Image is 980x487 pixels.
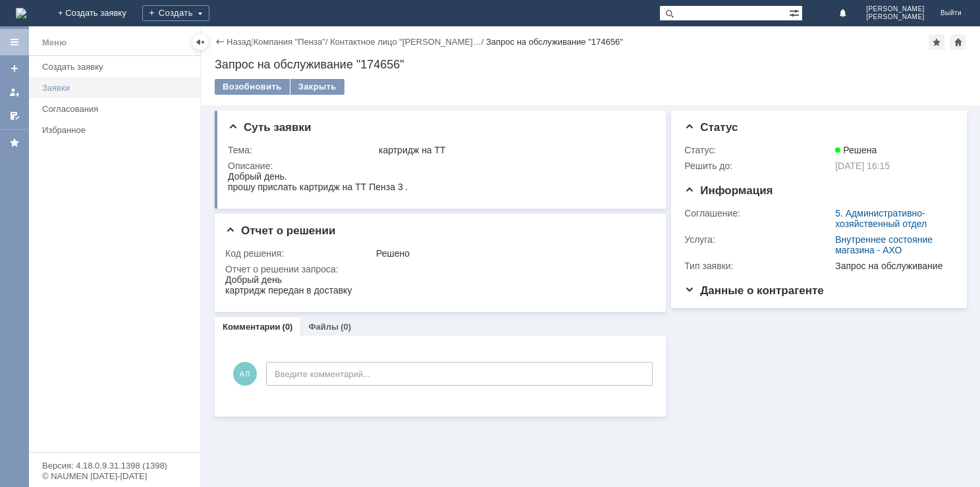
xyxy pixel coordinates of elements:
[835,234,933,255] a: Внутреннее состояние магазина - АХО
[340,322,351,332] div: (0)
[684,261,832,271] div: Тип заявки:
[251,36,253,46] div: |
[379,145,649,155] div: картридж на ТТ
[42,125,178,135] div: Избранное
[37,78,198,98] a: Заявки
[330,37,481,47] a: Контактное лицо "[PERSON_NAME]…
[684,184,773,197] span: Информация
[227,37,251,47] a: Назад
[376,248,649,259] div: Решено
[42,461,187,470] div: Версия: 4.18.0.9.31.1398 (1398)
[835,145,877,155] span: Решена
[835,208,927,229] a: 5. Административно-хозяйственный отдел
[233,362,257,386] span: АЛ
[789,6,802,18] span: Расширенный поиск
[330,37,486,47] div: /
[16,8,26,18] a: Перейти на домашнюю страницу
[486,37,623,47] div: Запрос на обслуживание "174656"
[42,35,67,51] div: Меню
[684,161,832,171] div: Решить до:
[42,83,192,93] div: Заявки
[950,34,966,50] div: Сделать домашней страницей
[4,82,25,103] a: Мои заявки
[225,224,335,237] span: Отчет о решении
[929,34,944,50] div: Добавить в избранное
[42,104,192,114] div: Согласования
[4,105,25,126] a: Мои согласования
[684,121,738,134] span: Статус
[283,322,293,332] div: (0)
[684,284,824,297] span: Данные о контрагенте
[142,5,209,21] div: Создать
[215,58,967,71] div: Запрос на обслуживание "174656"
[223,322,281,332] a: Комментарии
[835,261,948,271] div: Запрос на обслуживание
[308,322,339,332] a: Файлы
[225,248,373,259] div: Код решения:
[228,121,311,134] span: Суть заявки
[835,161,890,171] span: [DATE] 16:15
[37,57,198,77] a: Создать заявку
[866,5,925,13] span: [PERSON_NAME]
[42,62,192,72] div: Создать заявку
[254,37,325,47] a: Компания "Пенза"
[684,208,832,218] div: Соглашение:
[37,99,198,119] a: Согласования
[228,145,376,155] div: Тема:
[254,37,331,47] div: /
[42,472,187,480] div: © NAUMEN [DATE]-[DATE]
[192,34,208,50] div: Скрыть меню
[4,58,25,79] a: Создать заявку
[225,264,651,274] div: Отчет о решении запроса:
[228,161,651,171] div: Описание:
[16,8,26,18] img: logo
[866,13,925,21] span: [PERSON_NAME]
[684,145,832,155] div: Статус:
[684,234,832,245] div: Услуга:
